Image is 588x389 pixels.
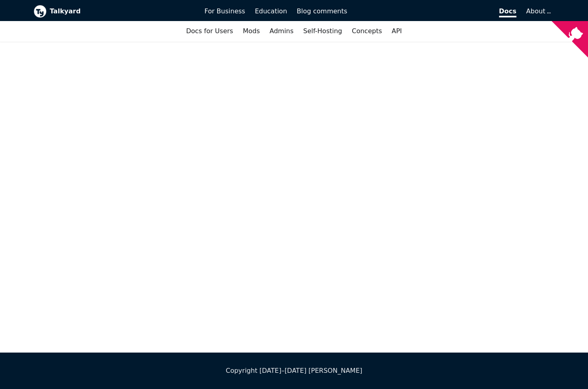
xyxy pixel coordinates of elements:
[265,24,298,38] a: Admins
[352,4,522,18] a: Docs
[292,4,352,18] a: Blog comments
[34,366,554,376] div: Copyright [DATE]–[DATE] [PERSON_NAME]
[205,7,245,15] span: For Business
[200,4,250,18] a: For Business
[34,5,47,18] img: Talkyard logo
[297,7,347,15] span: Blog comments
[34,5,193,18] a: Talkyard logoTalkyard
[499,7,516,17] span: Docs
[181,24,238,38] a: Docs for Users
[387,24,407,38] a: API
[298,24,347,38] a: Self-Hosting
[50,6,193,17] b: Talkyard
[250,4,292,18] a: Education
[526,7,550,15] a: About
[238,24,264,38] a: Mods
[255,7,287,15] span: Education
[347,24,387,38] a: Concepts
